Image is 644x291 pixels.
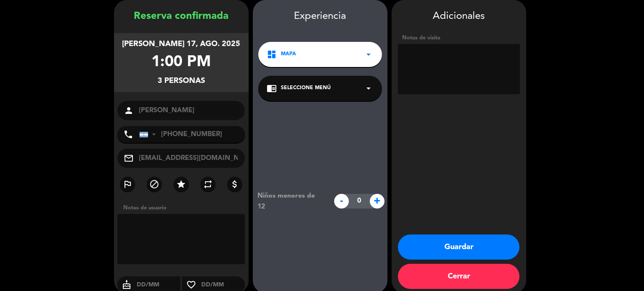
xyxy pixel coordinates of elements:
[281,84,331,93] span: Seleccione Menú
[203,179,213,189] i: repeat
[122,38,240,50] div: [PERSON_NAME] 17, ago. 2025
[364,83,374,93] i: arrow_drop_down
[151,50,211,75] div: 1:00 PM
[114,8,249,25] div: Reserva confirmada
[158,75,205,87] div: 3 personas
[364,49,374,59] i: arrow_drop_down
[281,50,296,59] span: Mapa
[176,179,186,189] i: star
[182,280,200,290] i: favorite_border
[398,8,520,25] div: Adicionales
[251,191,330,212] div: Niños menores de 12
[119,203,249,212] div: Notas de usuario
[123,129,133,139] i: phone
[200,280,245,290] input: DD/MM
[230,179,240,189] i: attach_money
[124,106,134,116] i: person
[140,126,159,142] div: Argentina: +54
[122,179,132,189] i: outlined_flag
[149,179,159,189] i: block
[267,49,277,59] i: dashboard
[334,194,349,209] span: -
[398,33,520,42] div: Notas de visita
[136,280,181,290] input: DD/MM
[370,194,384,209] span: +
[117,280,136,290] i: cake
[253,8,387,25] div: Experiencia
[124,153,134,163] i: mail_outline
[267,83,277,93] i: chrome_reader_mode
[398,264,519,289] button: Cerrar
[398,234,519,260] button: Guardar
